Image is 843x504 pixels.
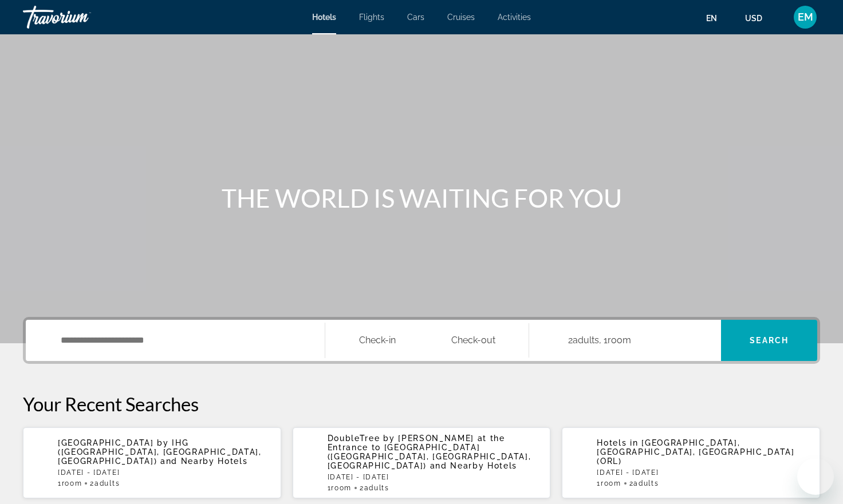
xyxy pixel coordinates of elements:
[407,13,424,22] a: Cars
[58,479,82,487] span: 1
[498,13,531,22] a: Activities
[629,479,659,487] span: 2
[364,484,389,492] span: Adults
[597,479,621,487] span: 1
[721,320,817,361] button: Search
[750,336,789,345] span: Search
[58,438,262,466] span: [GEOGRAPHIC_DATA] by IHG ([GEOGRAPHIC_DATA], [GEOGRAPHIC_DATA], [GEOGRAPHIC_DATA])
[790,5,820,29] button: User Menu
[58,469,272,477] p: [DATE] - [DATE]
[331,484,352,492] span: Room
[62,479,82,487] span: Room
[94,479,120,487] span: Adults
[26,320,817,361] div: Search widget
[608,335,631,346] span: Room
[23,427,281,499] button: [GEOGRAPHIC_DATA] by IHG ([GEOGRAPHIC_DATA], [GEOGRAPHIC_DATA], [GEOGRAPHIC_DATA]) and Nearby Hot...
[633,479,659,487] span: Adults
[798,11,813,23] span: EM
[328,484,352,492] span: 1
[360,484,389,492] span: 2
[328,473,542,481] p: [DATE] - [DATE]
[430,461,518,470] span: and Nearby Hotels
[745,10,773,26] button: Change currency
[597,438,638,447] span: Hotels in
[90,479,120,487] span: 2
[23,2,137,32] a: Travorium
[447,13,475,22] a: Cruises
[23,392,820,415] p: Your Recent Searches
[706,10,728,26] button: Change language
[529,320,722,361] button: Travelers: 2 adults, 0 children
[601,479,621,487] span: Room
[797,458,834,495] iframe: Button to launch messaging window
[60,332,308,349] input: Search hotel destination
[328,434,531,470] span: DoubleTree by [PERSON_NAME] at the Entrance to [GEOGRAPHIC_DATA] ([GEOGRAPHIC_DATA], [GEOGRAPHIC_...
[573,335,599,346] span: Adults
[568,332,599,348] span: 2
[359,13,384,22] a: Flights
[597,469,811,477] p: [DATE] - [DATE]
[325,320,529,361] button: Select check in and out date
[745,14,762,23] span: USD
[160,457,248,466] span: and Nearby Hotels
[562,427,820,499] button: Hotels in [GEOGRAPHIC_DATA], [GEOGRAPHIC_DATA], [GEOGRAPHIC_DATA] (ORL)[DATE] - [DATE]1Room2Adults
[293,427,551,499] button: DoubleTree by [PERSON_NAME] at the Entrance to [GEOGRAPHIC_DATA] ([GEOGRAPHIC_DATA], [GEOGRAPHIC_...
[599,332,631,348] span: , 1
[312,13,336,22] a: Hotels
[597,438,794,466] span: [GEOGRAPHIC_DATA], [GEOGRAPHIC_DATA], [GEOGRAPHIC_DATA] (ORL)
[207,183,636,213] h1: THE WORLD IS WAITING FOR YOU
[706,14,717,23] span: en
